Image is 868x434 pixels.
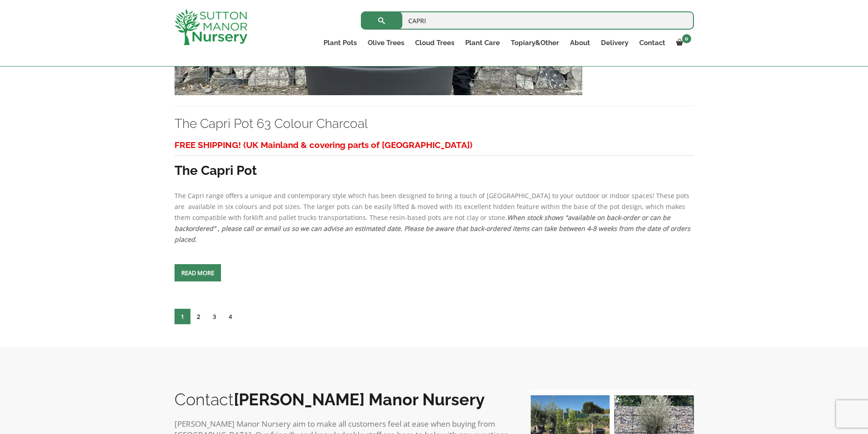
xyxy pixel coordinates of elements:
b: [PERSON_NAME] Manor Nursery [234,390,485,409]
div: The Capri range offers a unique and contemporary style which has been designed to bring a touch o... [175,137,694,245]
a: The Capri Pot 63 Colour Charcoal [175,116,368,131]
input: Search... [361,11,694,30]
a: Plant Pots [318,36,362,49]
a: Olive Trees [362,36,410,49]
a: 2 [190,309,206,324]
a: 4 [222,309,238,324]
a: About [565,36,596,49]
a: Contact [634,36,671,49]
a: Plant Care [460,36,505,49]
span: 0 [682,34,691,43]
a: Cloud Trees [410,36,460,49]
a: Delivery [596,36,634,49]
em: When stock shows "available on back-order or can be backordered" , please call or email us so we ... [175,213,690,244]
strong: The Capri Pot [175,163,257,178]
span: 1 [175,309,190,324]
a: Read more [175,264,221,281]
a: 3 [206,309,222,324]
h3: FREE SHIPPING! (UK Mainland & covering parts of [GEOGRAPHIC_DATA]) [175,137,694,153]
h2: Contact [175,390,512,409]
img: logo [175,9,247,45]
a: Topiary&Other [505,36,565,49]
a: 0 [671,36,694,49]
